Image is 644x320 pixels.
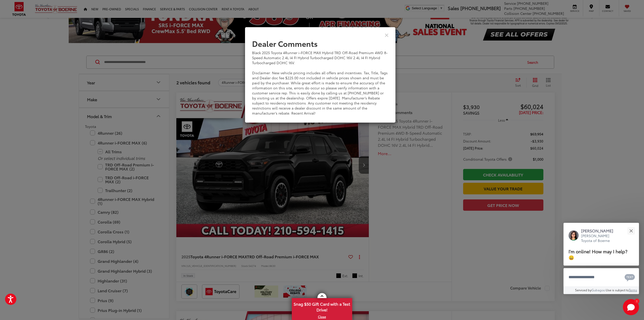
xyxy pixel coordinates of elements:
svg: Start Chat [623,299,639,315]
textarea: Type your message [563,268,639,286]
button: Close [626,225,636,236]
p: [PERSON_NAME] Toyota of Boerne [581,233,618,243]
span: I'm online! How may I help? 😀 [569,248,627,261]
span: Serviced by [575,288,591,292]
div: Black 2025 Toyota 4Runner i-FORCE MAX Hybrid TRD Off-Road Premium 4WD 8-Speed Automatic 2.4L I4 F... [252,50,388,116]
button: Toggle Chat Window [623,299,639,315]
span: Snag $50 Gift Card with a Test Drive! [292,299,352,314]
button: Close [385,32,389,38]
a: Gubagoo. [591,288,606,292]
a: Terms [629,288,637,292]
div: Close[PERSON_NAME][PERSON_NAME] Toyota of BoerneI'm online! How may I help? 😀Type your messageCha... [563,223,639,294]
svg: Text [625,273,635,281]
button: Chat with SMS [623,271,636,283]
h2: Dealer Comments [252,39,388,48]
p: [PERSON_NAME] [581,228,618,233]
span: 1 [636,300,637,302]
span: Use is subject to [606,288,629,292]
